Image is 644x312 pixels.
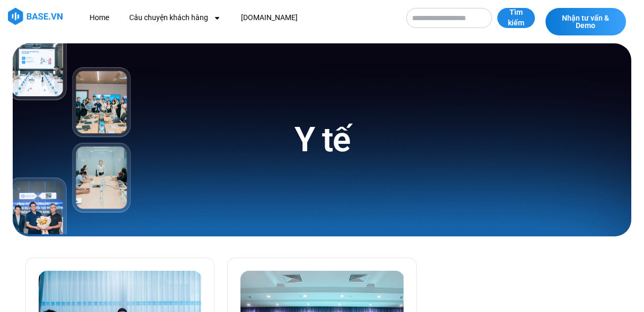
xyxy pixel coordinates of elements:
[508,7,524,28] span: Tìm kiếm
[497,8,535,28] button: Tìm kiếm
[121,8,229,27] a: Câu chuyện khách hàng
[82,8,117,27] a: Home
[545,8,626,35] a: Nhận tư vấn & Demo
[233,8,306,27] a: [DOMAIN_NAME]
[556,14,615,29] span: Nhận tư vấn & Demo
[294,118,350,162] h1: Y tế
[82,8,396,27] nav: Menu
